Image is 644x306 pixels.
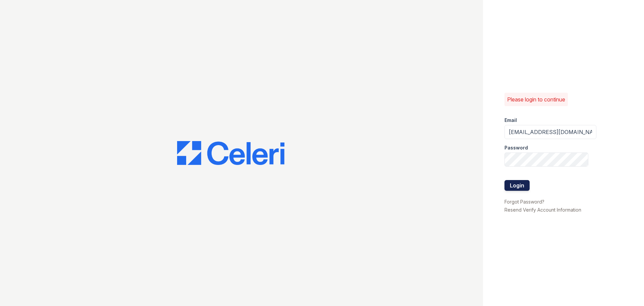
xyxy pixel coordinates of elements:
a: Forgot Password? [504,199,544,205]
label: Email [504,117,517,124]
a: Resend Verify Account Information [504,207,581,213]
img: CE_Logo_Blue-a8612792a0a2168367f1c8372b55b34899dd931a85d93a1a3d3e32e68fde9ad4.png [177,141,284,165]
p: Please login to continue [507,95,565,103]
label: Password [504,144,528,151]
button: Login [504,180,530,191]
